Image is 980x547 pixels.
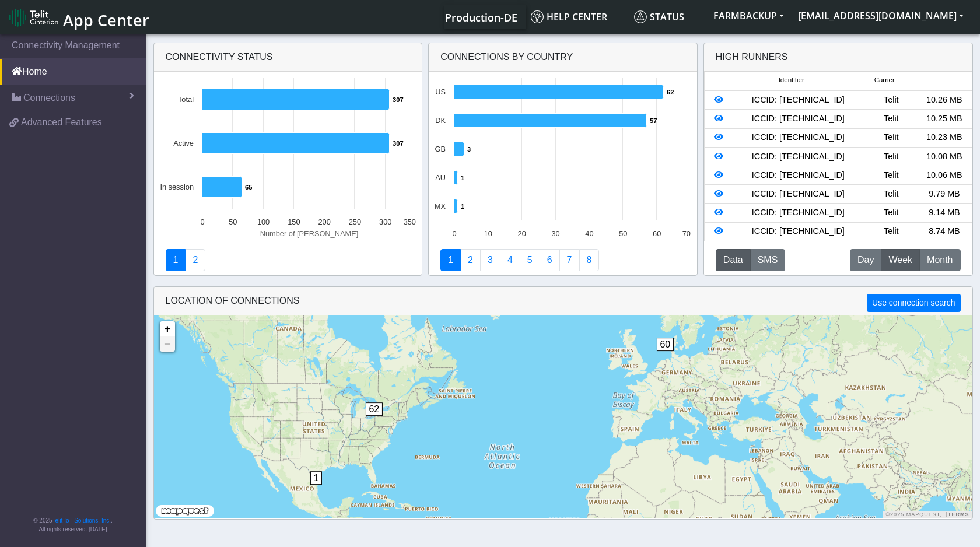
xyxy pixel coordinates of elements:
div: ICCID: [TECHNICAL_ID] [731,188,864,201]
text: 10 [484,229,492,238]
a: Usage per Country [480,249,501,271]
text: 0 [200,218,204,226]
span: Help center [531,10,607,23]
nav: Summary paging [440,249,685,271]
text: 20 [518,229,526,238]
text: MX [435,202,446,211]
a: Carrier [460,249,481,271]
span: Month [927,253,953,267]
text: GB [435,145,446,153]
div: Telit [864,206,918,219]
button: Day [850,249,881,271]
div: ICCID: [TECHNICAL_ID] [731,206,864,219]
text: Number of [PERSON_NAME] [260,229,358,238]
button: Data [716,249,751,271]
text: 200 [318,218,330,226]
a: Connections By Carrier [500,249,520,271]
a: App Center [9,5,148,30]
div: High Runners [716,50,788,64]
span: 62 [365,402,383,416]
text: 50 [229,218,237,226]
text: 100 [257,218,269,226]
span: Status [634,10,684,23]
text: Total [177,95,193,104]
text: 350 [403,218,415,226]
div: ICCID: [TECHNICAL_ID] [731,94,864,107]
span: Advanced Features [21,115,102,129]
a: Deployment status [185,249,205,271]
div: 10.08 MB [918,150,971,163]
div: Telit [864,225,918,238]
text: 70 [682,229,691,238]
div: ©2025 MapQuest, | [883,511,972,518]
text: 307 [393,140,404,147]
img: knowledge.svg [531,10,544,23]
text: DK [435,116,446,125]
nav: Summary paging [166,249,411,271]
text: 1 [461,174,464,181]
a: Not Connected for 30 days [579,249,600,271]
div: Connections By Country [429,43,697,72]
span: 1 [310,471,322,485]
text: 250 [348,218,360,226]
text: In session [160,183,194,191]
text: 307 [393,96,404,103]
div: ICCID: [TECHNICAL_ID] [731,150,864,163]
button: SMS [750,249,786,271]
div: ICCID: [TECHNICAL_ID] [731,113,864,125]
span: Day [857,253,874,267]
text: 60 [653,229,661,238]
div: 1 [310,471,321,506]
div: Telit [864,150,918,163]
span: Week [888,253,912,267]
a: Zoom out [160,336,175,352]
span: Connections [23,91,75,105]
span: 60 [656,338,674,351]
a: Zero Session [559,249,580,271]
span: Production-DE [445,10,517,24]
div: Connectivity status [154,43,422,72]
text: AU [435,173,446,182]
text: 57 [650,117,657,124]
span: Identifier [779,75,804,85]
div: 8.74 MB [918,225,971,238]
a: Usage by Carrier [520,249,540,271]
button: Week [881,249,920,271]
div: 10.23 MB [918,131,971,144]
text: 1 [461,203,464,210]
a: Help center [526,5,629,29]
div: 10.25 MB [918,113,971,125]
button: Month [919,249,960,271]
text: 40 [585,229,593,238]
div: 10.06 MB [918,169,971,182]
a: Status [629,5,706,29]
div: 9.79 MB [918,188,971,201]
a: Zoom in [160,321,175,336]
text: Active [173,139,194,148]
div: 10.26 MB [918,94,971,107]
a: Connections By Country [440,249,461,271]
button: [EMAIL_ADDRESS][DOMAIN_NAME] [791,5,971,26]
text: 65 [245,184,252,191]
text: 300 [379,218,391,226]
text: 150 [288,218,300,226]
div: Telit [864,131,918,144]
text: 50 [619,229,627,238]
div: Telit [864,113,918,125]
text: 0 [453,229,457,238]
img: status.svg [634,10,647,23]
button: FARMBACKUP [706,5,791,26]
div: 9.14 MB [918,206,971,219]
a: Your current platform instance [444,5,517,29]
div: ICCID: [TECHNICAL_ID] [731,131,864,144]
text: 3 [467,146,471,153]
text: 62 [667,89,674,96]
span: App Center [63,9,149,31]
text: US [435,87,446,96]
a: Telit IoT Solutions, Inc. [52,517,111,524]
div: Telit [864,169,918,182]
span: Carrier [874,75,895,85]
div: LOCATION OF CONNECTIONS [154,287,972,315]
img: logo-telit-cinterion-gw-new.png [9,8,58,27]
div: Telit [864,188,918,201]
